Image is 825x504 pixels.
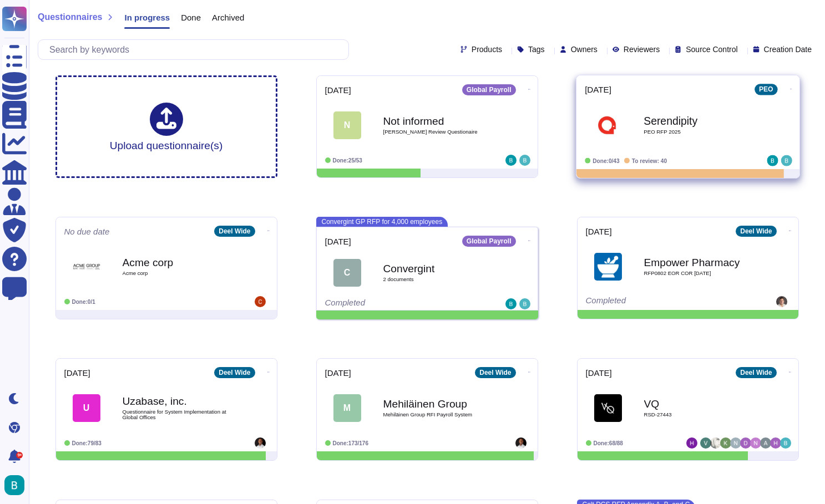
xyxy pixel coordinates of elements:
span: RSD-27443 [644,412,755,418]
div: Global Payroll [462,84,516,95]
b: Acme corp [123,257,234,268]
span: Questionnaires [38,13,102,22]
b: Mehiläinen Group [383,399,494,409]
span: [DATE] [64,369,90,377]
img: user [740,437,751,449]
span: Archived [212,13,244,22]
img: user [760,437,771,449]
div: C [333,259,361,287]
span: [PERSON_NAME] Review Questionaire [383,129,494,135]
img: user [780,437,791,449]
img: user [781,155,792,166]
span: Creation Date [764,45,812,53]
span: RFP0802 EOR COR [DATE] [644,271,755,276]
img: user [686,437,697,449]
input: Search by keywords [44,40,348,59]
img: user [767,155,778,166]
span: Reviewers [624,45,660,53]
div: Deel Wide [736,367,776,378]
img: user [700,437,711,449]
div: Global Payroll [462,236,516,247]
span: Convergint GP RFP for 4,000 employees [316,217,448,227]
img: Logo [73,253,100,281]
span: Mehiläinen Group RFI Payroll System [383,412,494,418]
span: Done: 173/176 [333,440,369,446]
span: [DATE] [325,237,351,246]
span: Completed [325,298,366,307]
div: Deel Wide [214,367,255,378]
div: Completed [586,296,722,307]
img: user [720,437,731,449]
img: user [4,475,24,495]
span: Done: 79/83 [72,440,102,446]
img: user [750,437,761,449]
span: Done: 25/53 [333,157,362,164]
div: M [333,394,361,422]
img: user [730,437,741,449]
img: user [505,155,517,166]
img: Logo [593,111,621,139]
img: user [255,437,266,449]
span: Tags [528,45,545,53]
img: user [519,298,530,309]
span: Done: 0/1 [72,299,95,305]
div: PEO [754,84,777,95]
img: user [519,155,530,166]
img: user [515,437,527,449]
span: 2 document s [383,277,494,282]
img: user [776,296,787,307]
span: [DATE] [586,227,612,236]
div: Deel Wide [475,367,515,378]
b: VQ [644,399,755,409]
div: Deel Wide [214,226,255,237]
span: [DATE] [325,369,351,377]
div: N [333,111,361,139]
button: user [2,473,32,497]
span: Acme corp [123,271,234,276]
span: In progress [124,13,170,22]
div: Upload questionnaire(s) [110,103,223,151]
div: U [73,394,100,422]
span: Done: 0/43 [593,157,619,164]
span: Questionnaire for System Implementation at Global Offices [123,409,234,420]
img: Logo [594,394,622,422]
span: [DATE] [586,369,612,377]
div: Deel Wide [736,226,776,237]
span: [DATE] [325,86,351,94]
img: Logo [594,253,622,281]
img: user [505,298,517,309]
span: Done [181,13,201,22]
span: No due date [64,227,110,236]
img: user [255,296,266,307]
img: user [710,437,721,449]
span: Products [472,45,502,53]
span: Owners [571,45,598,53]
span: [DATE] [585,85,611,94]
span: To review: 40 [631,157,666,164]
img: user [770,437,781,449]
b: Empower Pharmacy [644,257,755,268]
b: Convergint [383,263,494,274]
span: Done: 68/88 [594,440,623,446]
div: 9+ [16,452,23,459]
b: Not informed [383,116,494,126]
b: Serendipity [644,115,756,126]
b: Uzabase, inc. [123,396,234,406]
span: PEO RFP 2025 [644,129,756,135]
span: Source Control [686,45,737,53]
